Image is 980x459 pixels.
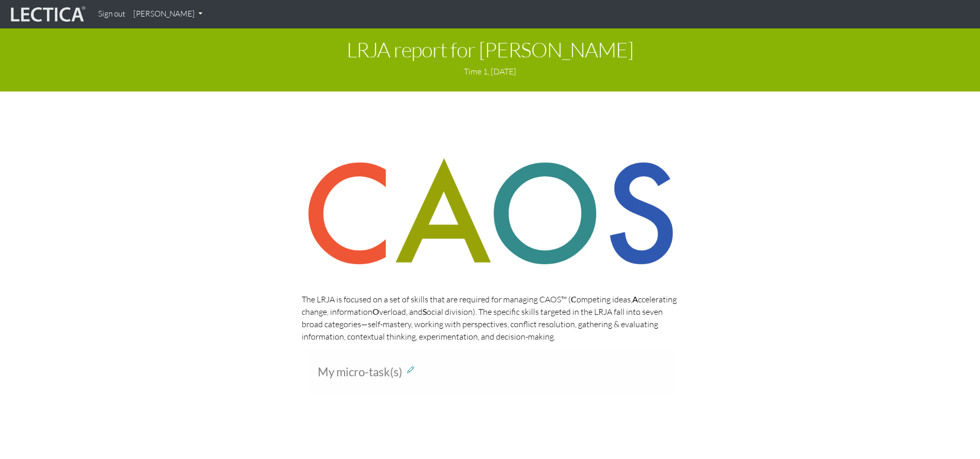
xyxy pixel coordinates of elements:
[8,5,86,24] img: lecticalive
[302,293,679,343] p: The LRJA is focused on a set of skills that are required for managing CAOS™ ( ompeting ideas, cce...
[8,65,972,78] p: Time 1, [DATE]
[318,365,402,379] span: My micro-task(s)
[129,4,207,24] a: [PERSON_NAME]
[632,294,638,304] strong: A
[94,4,129,24] a: Sign out
[8,38,972,61] h1: LRJA report for [PERSON_NAME]
[372,307,379,316] strong: O
[571,294,577,304] strong: C
[302,158,679,268] img: CAOS skills
[423,307,427,316] strong: S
